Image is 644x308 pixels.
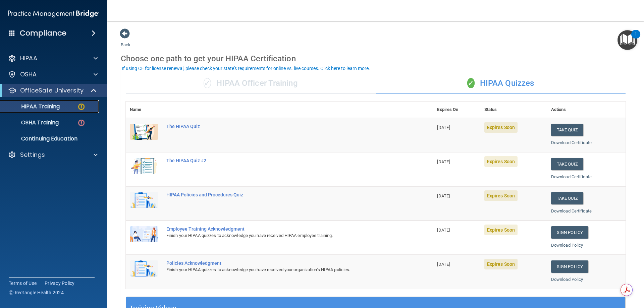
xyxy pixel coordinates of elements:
p: HIPAA Training [4,103,60,110]
a: OfficeSafe University [8,86,97,95]
span: Ⓒ Rectangle Health 2024 [9,289,64,296]
span: [DATE] [437,262,450,267]
span: [DATE] [437,193,450,198]
span: Expires Soon [484,122,518,133]
span: Expires Soon [484,259,518,269]
h4: Compliance [20,28,66,38]
p: OSHA [20,70,37,78]
a: Privacy Policy [45,280,75,287]
img: danger-circle.6113f641.png [77,119,86,127]
span: ✓ [204,78,211,88]
button: Open Resource Center, 1 new notification [618,30,637,50]
div: The HIPAA Quiz #2 [166,158,399,163]
div: The HIPAA Quiz [166,124,399,129]
span: ✓ [467,78,475,88]
span: [DATE] [437,228,450,233]
div: Policies Acknowledgment [166,260,399,266]
span: [DATE] [437,125,450,130]
div: If using CE for license renewal, please check your state's requirements for online vs. live cours... [122,66,370,71]
button: Take Quiz [551,158,583,170]
div: Employee Training Acknowledgment [166,226,399,232]
img: warning-circle.0cc9ac19.png [77,103,86,111]
div: 1 [635,34,637,43]
p: Settings [20,151,45,159]
th: Expires On [433,102,480,118]
a: Download Certificate [551,140,592,145]
a: HIPAA [8,54,98,62]
a: Download Policy [551,243,583,248]
iframe: Drift Widget Chat Controller [528,260,636,287]
a: Download Certificate [551,208,592,213]
div: HIPAA Policies and Procedures Quiz [166,192,399,197]
button: If using CE for license renewal, please check your state's requirements for online vs. live cours... [121,65,371,72]
p: Continuing Education [4,135,96,142]
a: Sign Policy [551,226,588,239]
th: Actions [547,102,626,118]
button: Take Quiz [551,192,583,204]
span: Expires Soon [484,156,518,167]
th: Status [480,102,547,118]
div: Choose one path to get your HIPAA Certification [121,49,631,68]
p: OfficeSafe University [20,86,84,95]
div: Finish your HIPAA quizzes to acknowledge you have received HIPAA employee training. [166,232,399,240]
button: Take Quiz [551,124,583,136]
a: OSHA [8,70,98,78]
p: OSHA Training [4,119,59,126]
th: Name [126,102,162,118]
img: PMB logo [8,7,99,20]
span: Expires Soon [484,190,518,201]
div: Finish your HIPAA quizzes to acknowledge you have received your organization’s HIPAA policies. [166,266,399,274]
div: HIPAA Officer Training [126,73,376,94]
a: Download Certificate [551,174,592,179]
span: [DATE] [437,159,450,164]
a: Back [121,34,130,47]
a: Terms of Use [9,280,37,287]
p: HIPAA [20,54,37,62]
div: HIPAA Quizzes [376,73,626,94]
span: Expires Soon [484,225,518,235]
a: Settings [8,151,98,159]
